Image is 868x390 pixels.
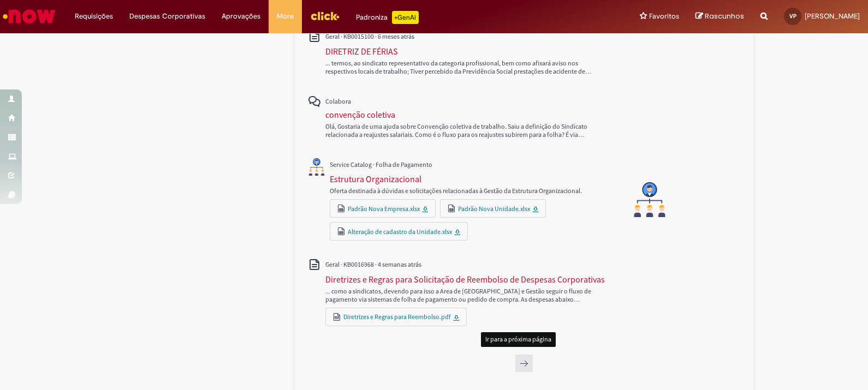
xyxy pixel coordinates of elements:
span: Favoritos [649,11,679,22]
span: Despesas Corporativas [129,11,205,22]
span: [PERSON_NAME] [805,11,860,21]
div: Padroniza [356,11,419,24]
img: ServiceNow [1,5,57,27]
a: Rascunhos [695,11,744,22]
span: More [277,11,294,22]
span: Requisições [75,11,113,22]
span: Rascunhos [705,11,744,21]
img: click_logo_yellow_360x200.png [310,8,340,24]
span: VP [789,13,796,20]
span: Aprovações [222,11,260,22]
p: +GenAi [392,11,419,24]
